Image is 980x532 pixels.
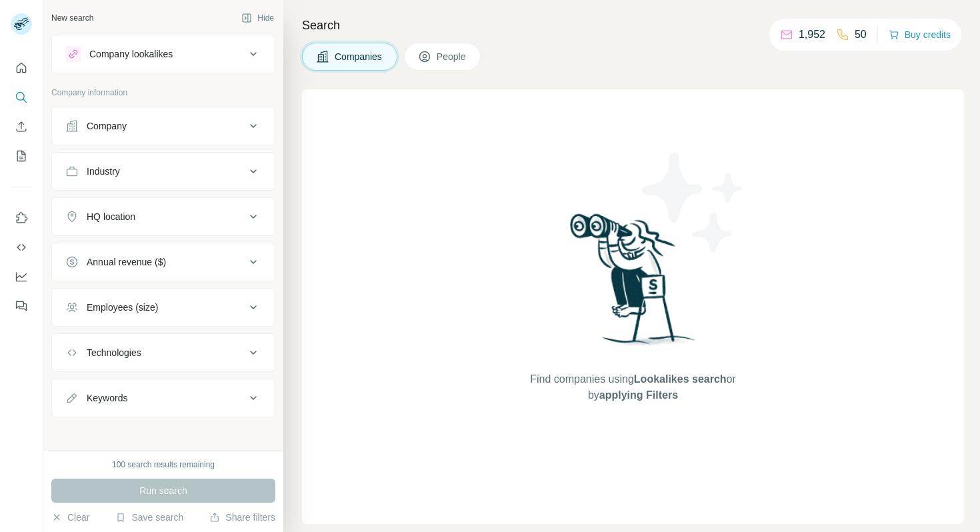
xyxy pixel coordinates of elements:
[87,391,127,405] div: Keywords
[51,511,89,524] button: Clear
[115,511,183,524] button: Save search
[11,235,32,259] button: Use Surfe API
[52,382,275,414] button: Keywords
[89,47,173,61] div: Company lookalikes
[437,50,467,63] span: People
[52,110,275,142] button: Company
[87,119,127,133] div: Company
[87,301,158,314] div: Employees (size)
[889,25,951,44] button: Buy credits
[51,12,93,24] div: New search
[52,291,275,323] button: Employees (size)
[112,459,215,471] div: 100 search results remaining
[11,115,32,139] button: Enrich CSV
[302,16,964,35] h4: Search
[52,246,275,278] button: Annual revenue ($)
[633,143,753,263] img: Surfe Illustration - Stars
[87,255,166,269] div: Annual revenue ($)
[52,201,275,233] button: HQ location
[599,389,678,401] span: applying Filters
[855,27,867,43] p: 50
[11,85,32,109] button: Search
[87,346,141,359] div: Technologies
[87,165,120,178] div: Industry
[11,144,32,168] button: My lists
[11,294,32,318] button: Feedback
[52,337,275,369] button: Technologies
[52,155,275,187] button: Industry
[51,87,275,99] p: Company information
[634,373,727,385] span: Lookalikes search
[11,56,32,80] button: Quick start
[232,8,283,28] button: Hide
[209,511,275,524] button: Share filters
[799,27,825,43] p: 1,952
[526,371,739,403] span: Find companies using or by
[11,265,32,289] button: Dashboard
[11,206,32,230] button: Use Surfe on LinkedIn
[564,210,703,359] img: Surfe Illustration - Woman searching with binoculars
[87,210,135,223] div: HQ location
[52,38,275,70] button: Company lookalikes
[335,50,383,63] span: Companies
